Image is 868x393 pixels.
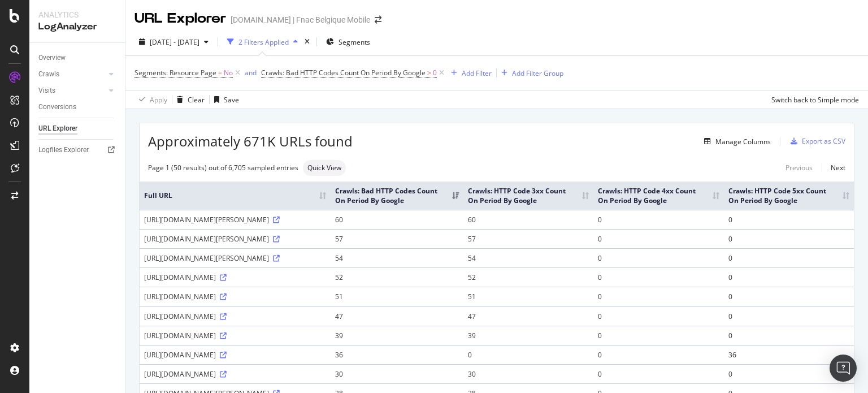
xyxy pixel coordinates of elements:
[38,20,116,33] div: LogAnalyzer
[427,68,431,77] span: >
[593,306,723,326] td: 0
[38,68,106,80] a: Crawls
[593,287,723,306] td: 0
[463,345,593,364] td: 0
[724,287,854,306] td: 0
[593,248,723,267] td: 0
[593,210,723,229] td: 0
[144,273,326,282] div: [URL][DOMAIN_NAME]
[144,312,326,321] div: [URL][DOMAIN_NAME]
[463,364,593,383] td: 30
[38,85,55,97] div: Visits
[302,36,312,47] div: times
[463,182,593,210] th: Crawls: HTTP Code 3xx Count On Period By Google: activate to sort column ascending
[245,68,257,77] div: and
[724,267,854,287] td: 0
[724,182,854,210] th: Crawls: HTTP Code 5xx Count On Period By Google: activate to sort column ascending
[134,33,213,51] button: [DATE] - [DATE]
[338,37,370,47] span: Segments
[593,182,723,210] th: Crawls: HTTP Code 4xx Count On Period By Google: activate to sort column ascending
[38,9,116,20] div: Analytics
[307,165,341,171] span: Quick View
[331,345,463,364] td: 36
[38,52,117,64] a: Overview
[150,95,167,105] div: Apply
[38,123,117,135] a: URL Explorer
[724,306,854,326] td: 0
[38,85,106,97] a: Visits
[463,229,593,248] td: 57
[38,68,59,80] div: Crawls
[331,210,463,229] td: 60
[830,355,857,382] div: Open Intercom Messenger
[134,68,216,77] span: Segments: Resource Page
[224,65,233,81] span: No
[593,345,723,364] td: 0
[148,163,298,172] div: Page 1 (50 results) out of 6,705 sampled entries
[462,68,492,78] div: Add Filter
[724,364,854,383] td: 0
[331,326,463,345] td: 39
[724,345,854,364] td: 36
[724,248,854,267] td: 0
[331,229,463,248] td: 57
[802,136,845,146] div: Export as CSV
[446,66,492,80] button: Add Filter
[463,287,593,306] td: 51
[144,215,326,224] div: [URL][DOMAIN_NAME][PERSON_NAME]
[144,253,326,263] div: [URL][DOMAIN_NAME][PERSON_NAME]
[144,234,326,244] div: [URL][DOMAIN_NAME][PERSON_NAME]
[331,364,463,383] td: 30
[38,144,89,156] div: Logfiles Explorer
[38,101,76,113] div: Conversions
[331,306,463,326] td: 47
[38,123,77,135] div: URL Explorer
[700,135,771,148] button: Manage Columns
[724,229,854,248] td: 0
[786,132,845,150] button: Export as CSV
[134,90,167,109] button: Apply
[261,68,426,77] span: Crawls: Bad HTTP Codes Count On Period By Google
[231,14,370,25] div: [DOMAIN_NAME] | Fnac Belgique Mobile
[331,267,463,287] td: 52
[224,95,239,105] div: Save
[463,248,593,267] td: 54
[303,160,346,176] div: neutral label
[463,210,593,229] td: 60
[38,144,117,156] a: Logfiles Explorer
[771,95,859,105] div: Switch back to Simple mode
[148,132,353,151] span: Approximately 671K URLs found
[715,137,771,146] div: Manage Columns
[463,326,593,345] td: 39
[144,369,326,379] div: [URL][DOMAIN_NAME]
[172,90,205,109] button: Clear
[140,182,331,210] th: Full URL: activate to sort column ascending
[593,267,723,287] td: 0
[497,66,563,80] button: Add Filter Group
[144,331,326,340] div: [URL][DOMAIN_NAME]
[433,65,437,81] span: 0
[463,267,593,287] td: 52
[512,68,563,78] div: Add Filter Group
[463,306,593,326] td: 47
[822,159,845,176] a: Next
[245,67,257,78] button: and
[134,9,226,28] div: URL Explorer
[593,229,723,248] td: 0
[38,52,66,64] div: Overview
[144,292,326,301] div: [URL][DOMAIN_NAME]
[238,37,289,47] div: 2 Filters Applied
[331,248,463,267] td: 54
[375,16,381,24] div: arrow-right-arrow-left
[724,326,854,345] td: 0
[331,182,463,210] th: Crawls: Bad HTTP Codes Count On Period By Google: activate to sort column ascending
[767,90,859,109] button: Switch back to Simple mode
[593,364,723,383] td: 0
[38,101,117,113] a: Conversions
[150,37,199,47] span: [DATE] - [DATE]
[322,33,375,51] button: Segments
[218,68,222,77] span: =
[331,287,463,306] td: 51
[144,350,326,360] div: [URL][DOMAIN_NAME]
[223,33,302,51] button: 2 Filters Applied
